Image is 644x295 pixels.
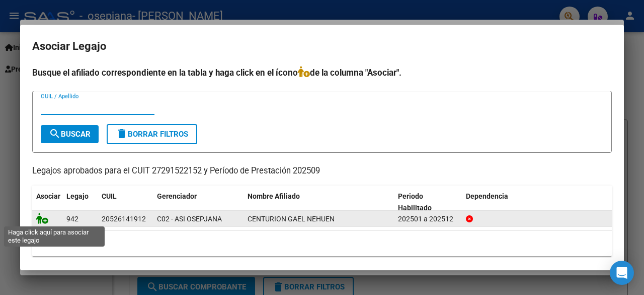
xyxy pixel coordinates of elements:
[462,186,612,219] datatable-header-cell: Dependencia
[32,37,612,56] h2: Asociar Legajo
[41,125,99,143] button: Buscar
[116,128,128,140] mat-icon: delete
[394,186,462,219] datatable-header-cell: Periodo Habilitado
[102,213,146,225] div: 20526141912
[98,186,153,219] datatable-header-cell: CUIL
[466,192,508,200] span: Dependencia
[107,124,197,144] button: Borrar Filtros
[398,213,458,225] div: 202501 a 202512
[398,192,432,212] span: Periodo Habilitado
[49,128,61,140] mat-icon: search
[102,192,117,200] span: CUIL
[66,192,89,200] span: Legajo
[32,165,612,178] p: Legajos aprobados para el CUIT 27291522152 y Período de Prestación 202509
[157,192,197,200] span: Gerenciador
[36,192,60,200] span: Asociar
[32,231,612,256] div: 1 registros
[610,261,634,285] div: Open Intercom Messenger
[248,192,300,200] span: Nombre Afiliado
[116,130,188,139] span: Borrar Filtros
[157,215,222,223] span: C02 - ASI OSEPJANA
[49,130,91,139] span: Buscar
[32,186,62,219] datatable-header-cell: Asociar
[62,186,98,219] datatable-header-cell: Legajo
[248,215,335,223] span: CENTURION GAEL NEHUEN
[153,186,244,219] datatable-header-cell: Gerenciador
[66,215,78,223] span: 942
[32,66,612,79] h4: Busque el afiliado correspondiente en la tabla y haga click en el ícono de la columna "Asociar".
[244,186,394,219] datatable-header-cell: Nombre Afiliado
